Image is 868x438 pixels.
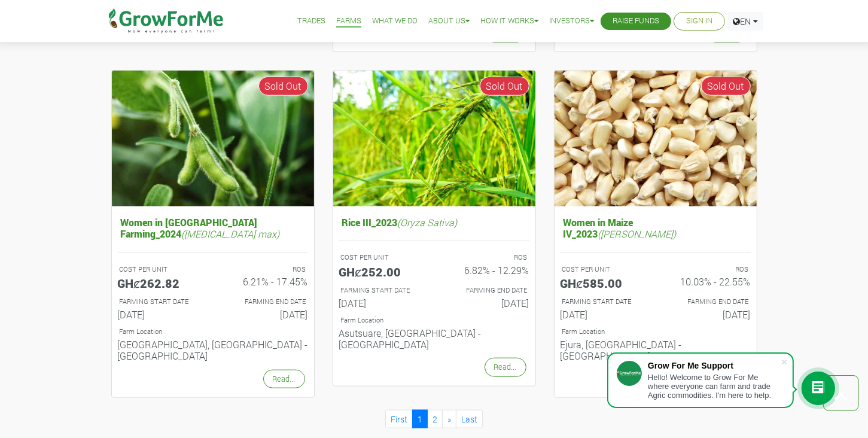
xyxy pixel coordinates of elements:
[224,264,306,275] p: ROS
[341,285,424,296] p: FARMING START DATE
[427,410,443,428] a: 2
[561,276,647,290] h5: GHȼ585.00
[480,15,538,28] a: How it Works
[613,15,659,28] a: Raise Funds
[120,264,202,275] p: COST PER UNIT
[686,15,712,28] a: Sign In
[485,358,526,376] a: Read...
[561,309,647,320] h6: [DATE]
[222,276,308,287] h6: 6.21% - 17.45%
[666,264,749,275] p: ROS
[333,71,535,206] img: growforme image
[428,15,470,28] a: About Us
[339,327,529,350] h6: Asutsuare, [GEOGRAPHIC_DATA] - [GEOGRAPHIC_DATA]
[224,297,306,307] p: FARMING END DATE
[118,309,204,320] h6: [DATE]
[555,71,757,206] img: growforme image
[445,253,528,263] p: ROS
[112,71,314,206] img: growforme image
[561,339,751,361] h6: Ejura, [GEOGRAPHIC_DATA] - [GEOGRAPHIC_DATA]
[372,15,418,28] a: What We Do
[443,264,529,276] h6: 6.82% - 12.29%
[598,227,677,240] i: ([PERSON_NAME])
[447,413,451,425] span: »
[727,12,763,31] a: EN
[665,309,751,320] h6: [DATE]
[456,410,483,428] a: Last
[111,410,757,428] nav: Page Navigation
[341,253,424,263] p: COST PER UNIT
[341,315,528,326] p: Location of Farm
[263,370,305,388] a: Read...
[412,410,428,428] a: 1
[562,297,645,307] p: FARMING START DATE
[222,309,308,320] h6: [DATE]
[118,214,308,242] h5: Women in [GEOGRAPHIC_DATA] Farming_2024
[385,410,413,428] a: First
[182,227,280,240] i: ([MEDICAL_DATA] max)
[549,15,594,28] a: Investors
[445,285,528,296] p: FARMING END DATE
[701,77,751,96] span: Sold Out
[258,77,308,96] span: Sold Out
[398,216,458,229] i: (Oryza Sativa)
[562,327,749,337] p: Location of Farm
[118,339,308,361] h6: [GEOGRAPHIC_DATA], [GEOGRAPHIC_DATA] - [GEOGRAPHIC_DATA]
[562,264,645,275] p: COST PER UNIT
[120,297,202,307] p: FARMING START DATE
[336,15,361,28] a: Farms
[120,327,306,337] p: Location of Farm
[480,77,529,96] span: Sold Out
[666,297,749,307] p: FARMING END DATE
[339,214,529,231] h5: Rice III_2023
[648,361,781,370] div: Grow For Me Support
[561,214,751,242] h5: Women in Maize IV_2023
[297,15,325,28] a: Trades
[339,264,425,279] h5: GHȼ252.00
[648,373,781,400] div: Hello! Welcome to Grow For Me where everyone can farm and trade Agric commodities. I'm here to help.
[443,297,529,309] h6: [DATE]
[339,297,425,309] h6: [DATE]
[665,276,751,287] h6: 10.03% - 22.55%
[118,276,204,290] h5: GHȼ262.82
